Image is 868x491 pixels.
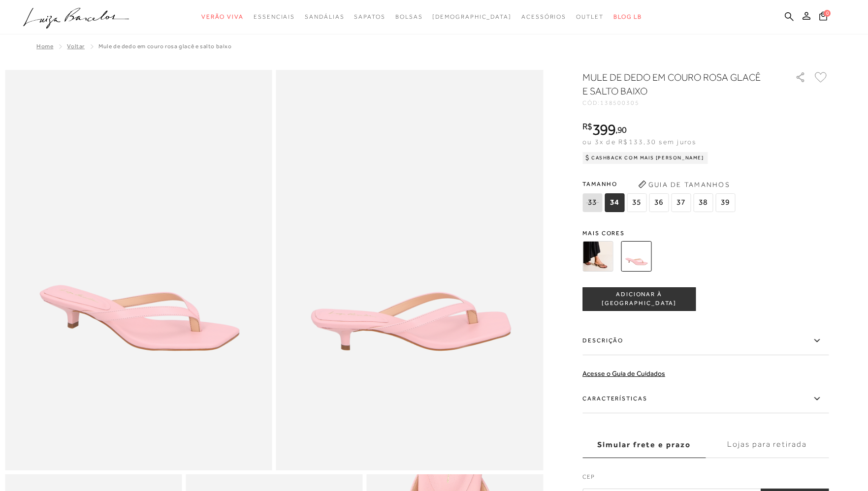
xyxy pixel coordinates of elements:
button: Guia de Tamanhos [635,177,733,192]
span: BLOG LB [613,13,642,20]
a: categoryNavScreenReaderText [254,8,295,26]
span: MULE DE DEDO EM COURO ROSA GLACÊ E SALTO BAIXO [98,43,232,50]
span: ADICIONAR À [GEOGRAPHIC_DATA] [583,290,695,307]
img: image [276,70,544,470]
a: Home [36,43,53,50]
span: ou 3x de R$133,30 sem juros [582,138,696,146]
a: Voltar [67,43,85,50]
a: categoryNavScreenReaderText [521,8,566,26]
a: Acesse o Guia de Cuidados [582,369,665,377]
span: Outlet [576,13,604,20]
span: Essenciais [254,13,295,20]
a: categoryNavScreenReaderText [201,8,244,26]
span: 399 [592,121,615,138]
img: image [5,70,272,470]
i: R$ [582,122,592,131]
label: Simular frete e prazo [582,431,706,458]
span: 33 [582,193,602,212]
span: Bolsas [395,13,423,20]
span: [DEMOGRAPHIC_DATA] [432,13,512,20]
a: categoryNavScreenReaderText [305,8,344,26]
h1: MULE DE DEDO EM COURO ROSA GLACÊ E SALTO BAIXO [582,70,767,98]
span: 90 [617,124,627,135]
a: noSubCategoriesText [432,8,512,26]
label: Características [582,385,829,413]
span: Verão Viva [201,13,244,20]
button: ADICIONAR À [GEOGRAPHIC_DATA] [582,287,696,311]
span: Acessórios [521,13,566,20]
span: Tamanho [582,177,738,191]
span: Sapatos [354,13,385,20]
button: 0 [816,11,830,24]
a: categoryNavScreenReaderText [576,8,604,26]
a: BLOG LB [613,8,642,26]
span: 38 [693,193,713,212]
img: MULE DE DEDO EM COURO ONÇA E SALTO BAIXO [582,241,613,272]
a: categoryNavScreenReaderText [395,8,423,26]
img: MULE DE DEDO EM COURO ROSA GLACÊ E SALTO BAIXO [621,241,651,272]
span: 36 [649,193,669,212]
div: Cashback com Mais [PERSON_NAME] [582,152,708,164]
span: 35 [627,193,646,212]
span: Sandálias [305,13,344,20]
span: 39 [715,193,735,212]
label: Descrição [582,327,829,355]
span: Mais cores [582,230,829,236]
i: , [615,125,627,134]
div: CÓD: [582,100,779,106]
span: 34 [605,193,624,212]
a: categoryNavScreenReaderText [354,8,385,26]
span: 37 [671,193,691,212]
label: CEP [582,472,829,486]
span: 138500305 [600,99,640,106]
label: Lojas para retirada [706,431,829,458]
span: 0 [824,10,831,17]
